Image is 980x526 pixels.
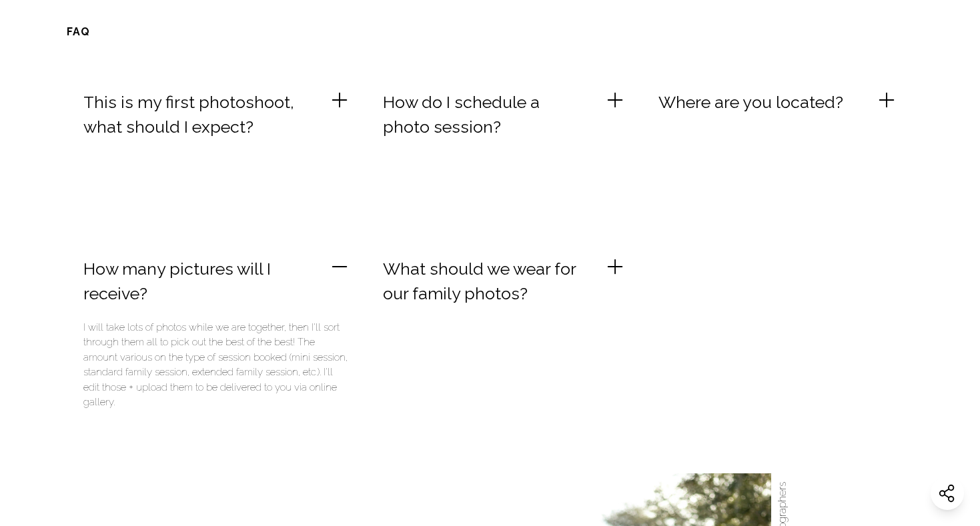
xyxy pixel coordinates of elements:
button: Share this website [931,477,964,510]
p: I will take lots of photos while we are together, then I'll sort through them all to pick out the... [83,320,350,410]
p: This is my first photoshoot, what should I expect? [83,90,330,140]
p: What should we wear for our family photos? [383,257,606,307]
p: How many pictures will I receive? [83,257,330,307]
p: How do I schedule a photo session? [383,90,606,140]
p: Where are you located? [658,90,863,115]
h2: FAQ [67,24,913,40]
